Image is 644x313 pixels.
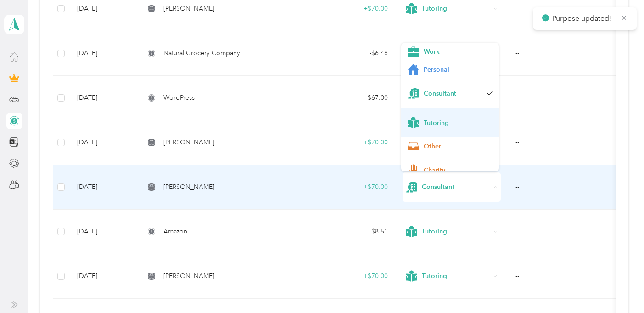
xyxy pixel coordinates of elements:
[306,271,388,281] div: + $70.00
[163,137,214,148] span: [PERSON_NAME]
[422,4,490,14] span: Tutoring
[163,227,187,237] span: Amazon
[422,271,490,281] span: Tutoring
[424,142,492,151] span: Other
[70,76,137,120] td: [DATE]
[163,93,195,103] span: WordPress
[424,65,492,74] span: Personal
[70,120,137,165] td: [DATE]
[508,120,616,165] td: --
[508,76,616,120] td: --
[508,31,616,76] td: --
[70,254,137,299] td: [DATE]
[70,165,137,210] td: [DATE]
[593,262,644,313] iframe: Everlance-gr Chat Button Frame
[424,165,492,175] span: Charity
[306,48,388,58] div: - $6.48
[306,93,388,103] div: - $67.00
[508,254,616,299] td: --
[552,13,614,24] p: Purpose updated!
[163,4,214,14] span: [PERSON_NAME]
[70,31,137,76] td: [DATE]
[508,165,616,210] td: --
[163,271,214,281] span: [PERSON_NAME]
[422,182,490,192] span: Consultant
[424,118,492,128] span: Tutoring
[508,210,616,254] td: --
[306,182,388,192] div: + $70.00
[306,137,388,148] div: + $70.00
[306,4,388,14] div: + $70.00
[306,227,388,237] div: - $8.51
[163,182,214,192] span: [PERSON_NAME]
[424,47,492,57] span: Work
[424,89,482,98] span: Consultant
[163,48,240,58] span: Natural Grocery Company
[70,210,137,254] td: [DATE]
[422,227,490,237] span: Tutoring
